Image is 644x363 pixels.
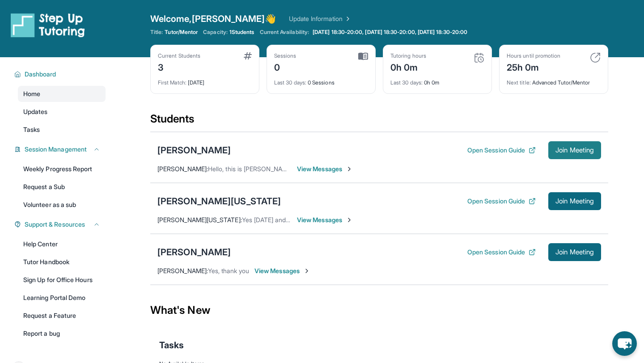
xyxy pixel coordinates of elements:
[507,79,531,86] span: Next title :
[11,13,85,38] img: logo
[274,59,297,74] div: 0
[242,216,342,224] span: Yes [DATE] and [DATE] work for us.
[18,104,106,120] a: Updates
[507,59,560,74] div: 25h 0m
[150,29,163,36] span: Title:
[157,267,208,274] span: [PERSON_NAME] :
[507,52,560,59] div: Hours until promotion
[18,308,106,324] a: Request a Feature
[297,165,353,173] span: View Messages
[18,161,106,177] a: Weekly Progress Report
[390,52,426,59] div: Tutoring hours
[158,79,186,86] span: First Match :
[18,236,106,252] a: Help Center
[244,52,252,59] img: card
[346,216,353,224] img: Chevron-Right
[18,325,106,342] a: Report a bug
[467,197,536,206] button: Open Session Guide
[21,145,100,154] button: Session Management
[18,122,106,138] a: Tasks
[157,144,231,156] div: [PERSON_NAME]
[157,195,281,207] div: [PERSON_NAME][US_STATE]
[158,74,252,86] div: [DATE]
[343,14,352,23] img: Chevron Right
[23,107,48,116] span: Updates
[274,79,306,86] span: Last 30 days :
[23,125,40,134] span: Tasks
[159,339,184,351] span: Tasks
[21,70,100,79] button: Dashboard
[150,291,608,330] div: What's New
[555,249,594,255] span: Join Meeting
[21,220,100,229] button: Support & Resources
[157,246,231,258] div: [PERSON_NAME]
[612,331,637,356] button: chat-button
[18,272,106,288] a: Sign Up for Office Hours
[507,74,601,86] div: Advanced Tutor/Mentor
[390,79,423,86] span: Last 30 days :
[260,29,309,36] span: Current Availability:
[158,59,200,74] div: 3
[289,14,352,23] a: Update Information
[274,74,368,86] div: 0 Sessions
[25,220,85,229] span: Support & Resources
[313,29,467,36] span: [DATE] 18:30-20:00, [DATE] 18:30-20:00, [DATE] 18:30-20:00
[548,243,601,261] button: Join Meeting
[467,248,536,257] button: Open Session Guide
[297,215,353,224] span: View Messages
[548,192,601,210] button: Join Meeting
[18,290,106,306] a: Learning Portal Demo
[25,70,56,79] span: Dashboard
[254,266,310,275] span: View Messages
[474,52,484,63] img: card
[203,29,228,36] span: Capacity:
[158,52,200,59] div: Current Students
[18,179,106,195] a: Request a Sub
[303,267,310,274] img: Chevron-Right
[274,52,297,59] div: Sessions
[208,267,249,274] span: Yes, thank you
[390,59,426,74] div: 0h 0m
[229,29,254,36] span: 1 Students
[346,165,353,173] img: Chevron-Right
[18,254,106,270] a: Tutor Handbook
[165,29,198,36] span: Tutor/Mentor
[150,13,276,25] span: Welcome, [PERSON_NAME] 👋
[390,74,484,86] div: 0h 0m
[555,148,594,153] span: Join Meeting
[590,52,601,63] img: card
[467,146,536,155] button: Open Session Guide
[311,29,469,36] a: [DATE] 18:30-20:00, [DATE] 18:30-20:00, [DATE] 18:30-20:00
[18,86,106,102] a: Home
[18,197,106,213] a: Volunteer as a sub
[150,112,608,131] div: Students
[25,145,87,154] span: Session Management
[555,198,594,204] span: Join Meeting
[157,165,208,173] span: [PERSON_NAME] :
[548,141,601,159] button: Join Meeting
[23,89,40,98] span: Home
[358,52,368,60] img: card
[157,216,242,224] span: [PERSON_NAME][US_STATE] :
